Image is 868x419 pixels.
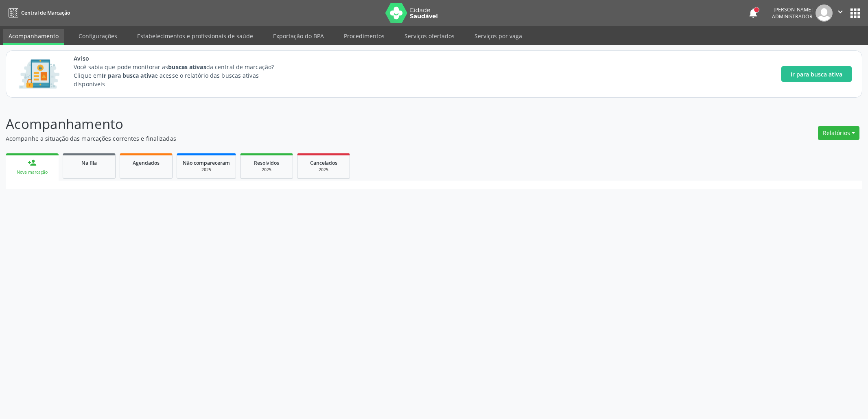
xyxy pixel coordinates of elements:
[338,29,390,43] a: Procedimentos
[81,159,97,166] span: Na fila
[254,159,279,166] span: Resolvidos
[131,29,259,43] a: Estabelecimentos e profissionais de saúde
[16,56,62,92] img: Imagem de CalloutCard
[21,9,70,16] span: Central de Marcação
[246,167,287,173] div: 2025
[772,6,813,13] div: [PERSON_NAME]
[6,134,606,143] p: Acompanhe a situação das marcações correntes e finalizadas
[74,54,289,63] span: Aviso
[133,159,160,166] span: Agendados
[74,63,289,88] p: Você sabia que pode monitorar as da central de marcação? Clique em e acesse o relatório das busca...
[183,167,230,173] div: 2025
[772,13,813,20] span: Administrador
[267,29,330,43] a: Exportação do BPA
[168,63,206,71] strong: buscas ativas
[183,159,230,166] span: Não compareceram
[836,7,845,16] i: 
[3,29,64,45] a: Acompanhamento
[399,29,460,43] a: Serviços ofertados
[6,6,70,20] a: Central de Marcação
[833,4,848,22] button: 
[816,4,833,22] img: img
[469,29,528,43] a: Serviços por vaga
[748,7,759,19] button: notifications
[781,66,852,82] button: Ir para busca ativa
[28,158,37,167] div: person_add
[310,159,337,166] span: Cancelados
[791,70,842,79] span: Ir para busca ativa
[6,114,606,134] p: Acompanhamento
[11,169,53,175] div: Nova marcação
[102,72,155,79] strong: Ir para busca ativa
[303,167,344,173] div: 2025
[73,29,123,43] a: Configurações
[848,6,862,20] button: apps
[818,126,859,140] button: Relatórios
